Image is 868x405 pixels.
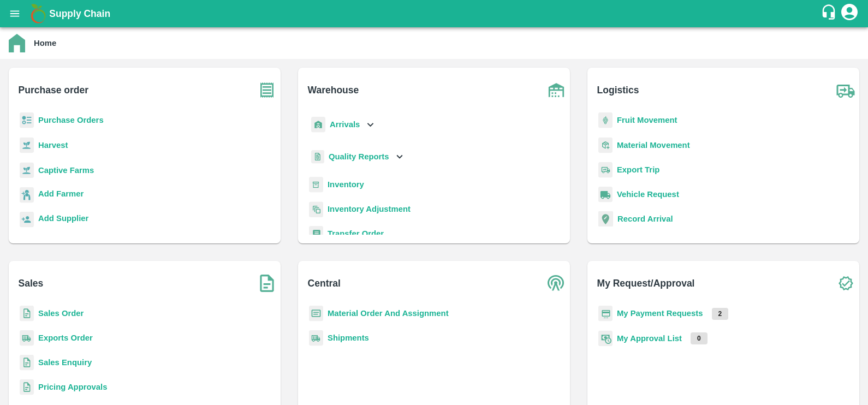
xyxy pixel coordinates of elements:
b: Home [34,39,56,47]
b: Supply Chain [49,8,110,19]
img: payment [598,306,613,321]
a: Shipments [328,333,369,342]
p: 0 [691,332,708,344]
img: harvest [20,162,34,178]
img: approval [598,330,613,347]
div: account of current user [840,2,859,25]
img: whTransfer [309,226,323,242]
a: Sales Enquiry [38,358,92,367]
img: warehouse [543,76,570,104]
img: recordArrival [598,211,613,227]
img: soSales [253,270,281,297]
b: Sales [19,276,44,291]
b: Arrivals [330,120,360,129]
a: Record Arrival [617,215,673,223]
b: Purchase order [19,82,88,98]
b: Add Supplier [38,214,88,223]
a: Inventory [328,180,364,189]
img: harvest [20,137,34,153]
a: Vehicle Request [617,190,679,199]
div: customer-support [821,4,840,23]
img: material [598,137,613,153]
img: fruit [598,112,613,128]
img: logo [27,3,49,25]
img: reciept [20,112,34,128]
b: My Request/Approval [597,276,695,291]
a: Material Movement [617,141,690,150]
img: home [9,34,25,52]
a: Supply Chain [49,6,821,21]
img: whArrival [311,117,325,133]
img: delivery [598,162,613,178]
a: Inventory Adjustment [328,205,411,213]
a: Purchase Orders [38,116,104,124]
img: sales [20,355,34,371]
img: sales [20,306,34,321]
img: shipments [20,330,34,346]
a: Material Order And Assignment [328,309,449,318]
b: Logistics [597,82,639,98]
img: vehicle [598,187,613,202]
a: Pricing Approvals [38,383,107,391]
p: 2 [712,308,729,320]
a: Exports Order [38,333,93,342]
a: Captive Farms [38,166,94,175]
b: Central [308,276,341,291]
a: Export Trip [617,165,659,174]
img: shipments [309,330,323,346]
img: qualityReport [311,150,324,164]
button: open drawer [2,1,27,26]
img: centralMaterial [309,306,323,321]
img: purchase [253,76,281,104]
img: truck [832,76,859,104]
a: Harvest [38,141,68,150]
div: Quality Reports [309,146,406,168]
img: farmer [20,187,34,203]
a: My Payment Requests [617,309,703,318]
img: sales [20,379,34,395]
a: Add Farmer [38,188,84,202]
img: inventory [309,201,323,217]
a: My Approval List [617,334,682,343]
a: Sales Order [38,309,84,318]
a: Add Supplier [38,212,88,227]
img: check [832,270,859,297]
a: Fruit Movement [617,116,677,124]
a: Transfer Order [328,229,384,238]
b: Warehouse [308,82,359,98]
img: central [543,270,570,297]
div: Arrivals [309,112,377,137]
b: Quality Reports [329,152,389,161]
img: whInventory [309,177,323,193]
img: supplier [20,212,34,228]
b: Add Farmer [38,189,84,198]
